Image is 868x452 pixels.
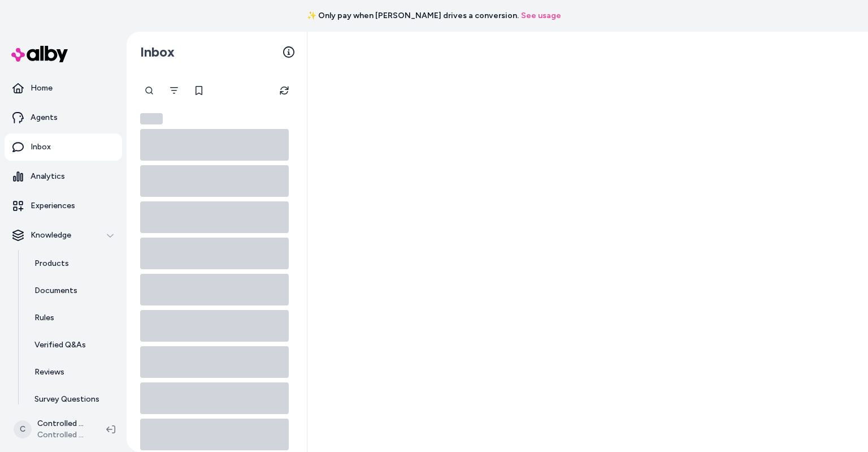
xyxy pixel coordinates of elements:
p: Rules [34,312,54,324]
a: Survey Questions [23,386,122,413]
button: Knowledge [5,222,122,249]
p: Experiences [31,200,75,212]
a: Products [23,250,122,277]
a: See usage [521,10,561,21]
p: Analytics [31,171,65,182]
p: Home [31,83,53,94]
a: Documents [23,277,122,304]
p: Inbox [31,141,51,153]
a: Rules [23,304,122,332]
p: Verified Q&As [34,339,86,351]
p: Documents [34,285,77,296]
a: Verified Q&As [23,332,122,359]
p: Controlled Chaos Shopify [37,418,88,429]
h2: Inbox [140,44,175,61]
button: Filter [163,79,185,102]
span: Controlled Chaos [37,429,88,441]
p: Survey Questions [34,394,99,405]
p: Reviews [34,367,64,378]
img: alby Logo [11,46,68,62]
button: CControlled Chaos ShopifyControlled Chaos [7,411,97,447]
button: Refresh [273,79,296,102]
p: Agents [31,112,58,123]
a: Home [5,75,122,102]
p: Products [34,258,69,269]
a: Experiences [5,192,122,219]
a: Agents [5,104,122,131]
a: Analytics [5,163,122,190]
span: ✨ Only pay when [PERSON_NAME] drives a conversion. [307,10,519,21]
span: C [14,420,32,438]
p: Knowledge [31,230,71,241]
a: Reviews [23,359,122,386]
a: Inbox [5,134,122,161]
